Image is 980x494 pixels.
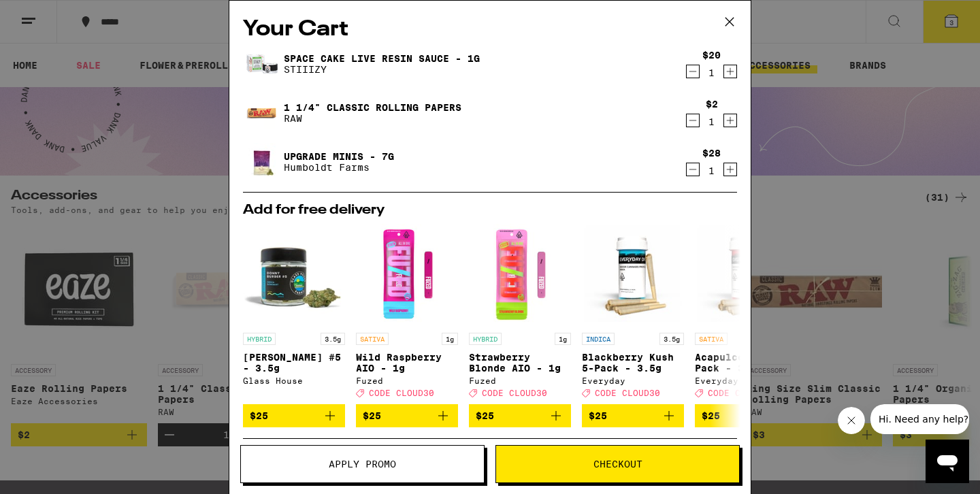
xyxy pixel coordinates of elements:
[356,376,458,385] div: Fuzed
[284,162,394,173] p: Humboldt Farms
[476,410,494,421] span: $25
[695,376,797,385] div: Everyday
[706,99,718,110] div: $2
[243,224,345,404] a: Open page for Donny Burger #5 - 3.5g from Glass House
[702,50,721,61] div: $20
[686,114,700,127] button: Decrement
[695,224,797,326] img: Everyday - Acapulco Gold 5-Pack - 3.5g
[469,404,571,427] button: Add to bag
[243,376,345,385] div: Glass House
[723,65,737,78] button: Increment
[243,94,281,132] img: 1 1/4" Classic Rolling Papers
[469,224,571,404] a: Open page for Strawberry Blonde AIO - 1g from Fuzed
[284,64,480,75] p: STIIIZY
[284,151,394,162] a: Upgrade Minis - 7g
[243,14,737,45] h2: Your Cart
[582,333,615,345] p: INDICA
[589,410,607,421] span: $25
[284,102,461,113] a: 1 1/4" Classic Rolling Papers
[469,376,571,385] div: Fuzed
[582,224,684,404] a: Open page for Blackberry Kush 5-Pack - 3.5g from Everyday
[356,224,458,404] a: Open page for Wild Raspberry AIO - 1g from Fuzed
[356,333,389,345] p: SATIVA
[870,404,969,434] iframe: Message from company
[708,389,773,397] span: CODE CLOUD30
[240,445,485,483] button: Apply Promo
[243,352,345,374] p: [PERSON_NAME] #5 - 3.5g
[284,53,480,64] a: Space Cake Live Resin Sauce - 1g
[593,459,642,469] span: Checkout
[695,333,728,345] p: SATIVA
[723,163,737,176] button: Increment
[363,410,381,421] span: $25
[369,389,434,397] span: CODE CLOUD30
[356,404,458,427] button: Add to bag
[321,333,345,345] p: 3.5g
[582,224,684,326] img: Everyday - Blackberry Kush 5-Pack - 3.5g
[695,352,797,374] p: Acapulco Gold 5-Pack - 3.5g
[702,165,721,176] div: 1
[442,333,458,345] p: 1g
[469,333,502,345] p: HYBRID
[356,352,458,374] p: Wild Raspberry AIO - 1g
[243,404,345,427] button: Add to bag
[595,389,660,397] span: CODE CLOUD30
[495,445,740,483] button: Checkout
[686,163,700,176] button: Decrement
[582,376,684,385] div: Everyday
[659,333,684,345] p: 3.5g
[284,113,461,124] p: RAW
[469,352,571,374] p: Strawberry Blonde AIO - 1g
[723,114,737,127] button: Increment
[243,143,281,181] img: Upgrade Minis - 7g
[582,404,684,427] button: Add to bag
[582,352,684,374] p: Blackberry Kush 5-Pack - 3.5g
[838,407,865,434] iframe: Close message
[702,67,721,78] div: 1
[243,203,737,217] h2: Add for free delivery
[695,224,797,404] a: Open page for Acapulco Gold 5-Pack - 3.5g from Everyday
[356,224,458,326] img: Fuzed - Wild Raspberry AIO - 1g
[695,404,797,427] button: Add to bag
[243,224,345,326] img: Glass House - Donny Burger #5 - 3.5g
[243,45,281,83] img: Space Cake Live Resin Sauce - 1g
[706,116,718,127] div: 1
[702,148,721,159] div: $28
[469,224,571,326] img: Fuzed - Strawberry Blonde AIO - 1g
[250,410,268,421] span: $25
[686,65,700,78] button: Decrement
[702,410,720,421] span: $25
[482,389,547,397] span: CODE CLOUD30
[555,333,571,345] p: 1g
[329,459,396,469] span: Apply Promo
[926,440,969,483] iframe: Button to launch messaging window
